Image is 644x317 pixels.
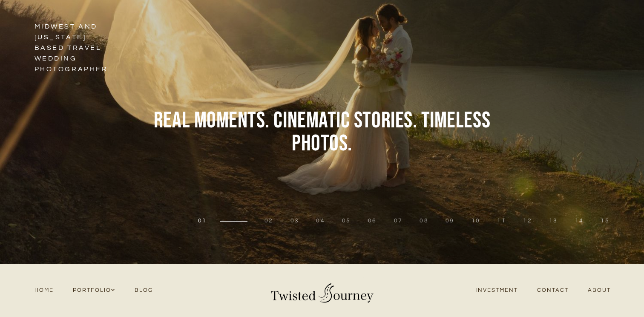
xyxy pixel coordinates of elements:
span: stories. [354,109,417,132]
button: 8 of 15 [420,217,428,225]
button: 3 of 15 [290,217,299,225]
a: About [578,285,621,296]
button: 9 of 15 [446,217,454,225]
button: 10 of 15 [471,217,480,225]
a: Blog [125,285,162,296]
button: 15 of 15 [601,217,609,225]
button: 6 of 15 [368,217,377,225]
button: 4 of 15 [316,217,325,225]
a: Home [25,285,63,296]
span: Cinematic [273,109,350,132]
button: 1 of 15 [198,217,207,225]
a: Contact [528,285,578,296]
img: Twisted Journey [269,277,375,304]
button: 2 of 15 [264,217,273,225]
button: 13 of 15 [549,217,558,225]
a: Investment [466,285,528,296]
span: Moments. [194,109,270,132]
button: 11 of 15 [497,217,506,225]
button: 12 of 15 [523,217,532,225]
button: 14 of 15 [575,217,584,225]
button: 5 of 15 [342,217,351,225]
button: 7 of 15 [394,217,403,225]
a: Portfolio [63,285,125,296]
span: Portfolio [73,286,115,295]
span: Photos. [292,132,352,155]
